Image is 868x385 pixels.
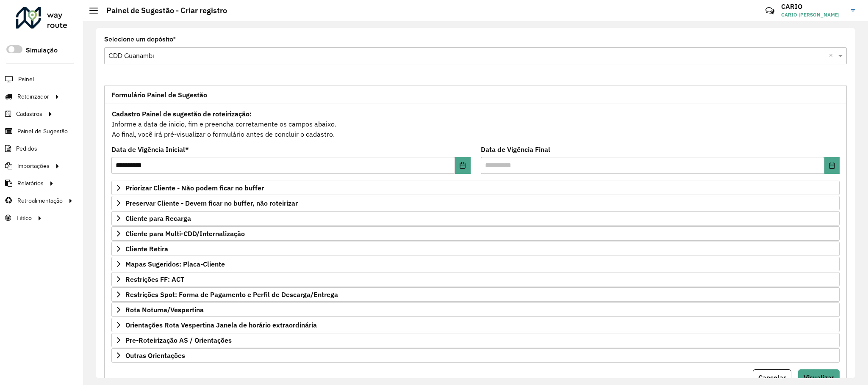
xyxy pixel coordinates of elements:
span: Cliente para Recarga [125,215,191,222]
span: Painel [18,75,34,84]
a: Cliente Retira [111,242,840,256]
span: Preservar Cliente - Devem ficar no buffer, não roteirizar [125,200,298,206]
span: Formulário Painel de Sugestão [111,91,207,98]
span: Cancelar [758,373,786,382]
span: Cadastros [16,110,42,118]
a: Orientações Rota Vespertina Janela de horário extraordinária [111,318,840,332]
span: Importações [17,162,50,170]
span: Clear all [829,51,836,61]
span: Restrições FF: ACT [125,276,184,283]
span: Cliente Retira [125,245,168,252]
span: Pre-Roteirização AS / Orientações [125,337,232,344]
span: Mapas Sugeridos: Placa-Cliente [125,261,225,267]
label: Selecione um depósito [104,34,176,44]
button: Choose Date [455,157,470,174]
button: Choose Date [824,157,840,174]
span: Relatórios [17,179,44,188]
h2: Painel de Sugestão - Criar registro [98,6,227,15]
h3: CARIO [781,3,845,11]
span: Visualizar [804,373,834,382]
span: Painel de Sugestão [17,127,68,136]
a: Outras Orientações [111,348,840,363]
strong: Cadastro Painel de sugestão de roteirização: [112,110,252,118]
a: Restrições Spot: Forma de Pagamento e Perfil de Descarga/Entrega [111,287,840,302]
a: Pre-Roteirização AS / Orientações [111,333,840,347]
span: Tático [16,214,32,223]
span: Priorizar Cliente - Não podem ficar no buffer [125,184,264,191]
span: Cliente para Multi-CDD/Internalização [125,230,245,237]
span: Outras Orientações [125,352,185,359]
span: Rota Noturna/Vespertina [125,306,204,313]
span: Orientações Rota Vespertina Janela de horário extraordinária [125,322,317,328]
span: Retroalimentação [17,196,63,205]
label: Data de Vigência Final [481,144,550,154]
a: Priorizar Cliente - Não podem ficar no buffer [111,181,840,195]
a: Contato Rápido [761,2,779,20]
a: Preservar Cliente - Devem ficar no buffer, não roteirizar [111,196,840,210]
a: Cliente para Recarga [111,211,840,225]
div: Informe a data de inicio, fim e preencha corretamente os campos abaixo. Ao final, você irá pré-vi... [111,108,840,140]
span: CARIO [PERSON_NAME] [781,11,845,19]
span: Pedidos [16,144,37,153]
label: Simulação [26,45,58,55]
a: Restrições FF: ACT [111,272,840,286]
span: Roteirizador [17,92,49,101]
label: Data de Vigência Inicial [111,144,189,154]
span: Restrições Spot: Forma de Pagamento e Perfil de Descarga/Entrega [125,291,338,298]
a: Cliente para Multi-CDD/Internalização [111,226,840,241]
a: Rota Noturna/Vespertina [111,302,840,317]
a: Mapas Sugeridos: Placa-Cliente [111,257,840,271]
